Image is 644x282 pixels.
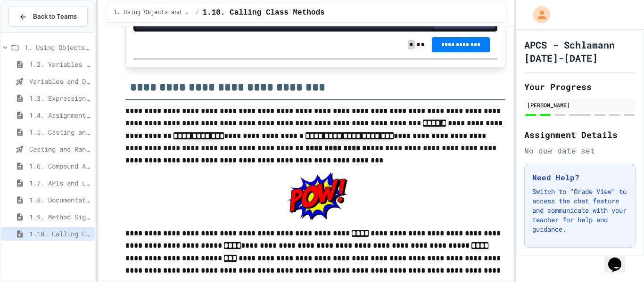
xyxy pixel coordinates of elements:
[527,101,633,109] div: [PERSON_NAME]
[524,38,636,64] h1: APCS - Schlamann [DATE]-[DATE]
[33,12,77,22] span: Back to Teams
[524,80,636,93] h2: Your Progress
[8,7,88,27] button: Back to Teams
[29,178,91,188] span: 1.7. APIs and Libraries
[25,42,91,52] span: 1. Using Objects and Methods
[604,244,635,273] iframe: chat widget
[29,195,91,205] span: 1.8. Documentation with Comments and Preconditions
[29,59,91,69] span: 1.2. Variables and Data Types
[29,76,91,86] span: Variables and Data Types - Quiz
[532,187,627,234] p: Switch to "Grade View" to access the chat feature and communicate with your teacher for help and ...
[524,145,636,156] div: No due date set
[29,127,91,137] span: 1.5. Casting and Ranges of Values
[29,161,91,171] span: 1.6. Compound Assignment Operators
[524,128,636,141] h2: Assignment Details
[29,93,91,103] span: 1.3. Expressions and Output [New]
[195,9,198,16] span: /
[523,4,553,25] div: My Account
[29,110,91,120] span: 1.4. Assignment and Input
[29,144,91,154] span: Casting and Ranges of variables - Quiz
[202,7,324,18] span: 1.10. Calling Class Methods
[29,229,91,239] span: 1.10. Calling Class Methods
[532,172,627,183] h3: Need Help?
[114,9,192,16] span: 1. Using Objects and Methods
[29,212,91,222] span: 1.9. Method Signatures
